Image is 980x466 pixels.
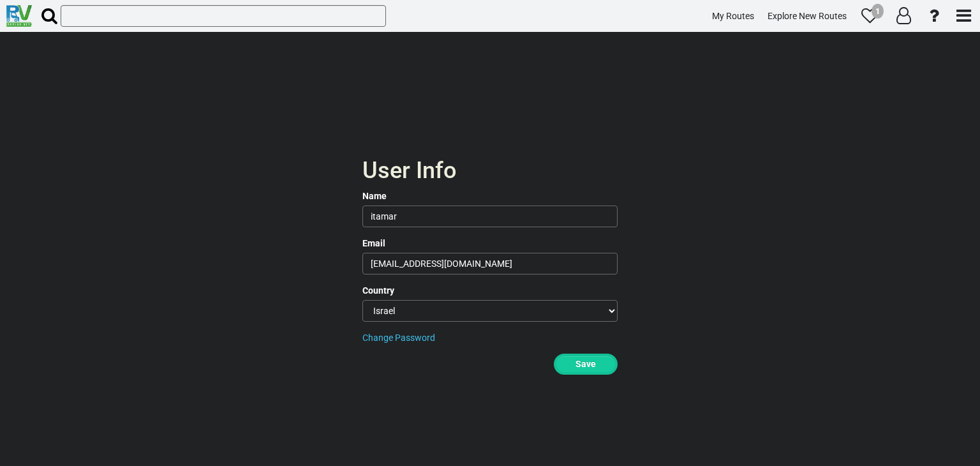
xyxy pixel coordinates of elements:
label: Country [362,284,394,297]
a: Explore New Routes [762,4,852,29]
h1: User Info [362,158,618,184]
div: 1 [872,4,884,19]
label: Email [362,237,385,250]
button: Save [554,354,618,375]
a: 1 [856,1,884,31]
a: Change Password [362,333,435,343]
span: Explore New Routes [768,11,847,21]
a: My Routes [706,4,760,29]
img: RvPlanetLogo.png [6,5,32,27]
label: Name [362,190,387,202]
span: My Routes [712,11,754,21]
